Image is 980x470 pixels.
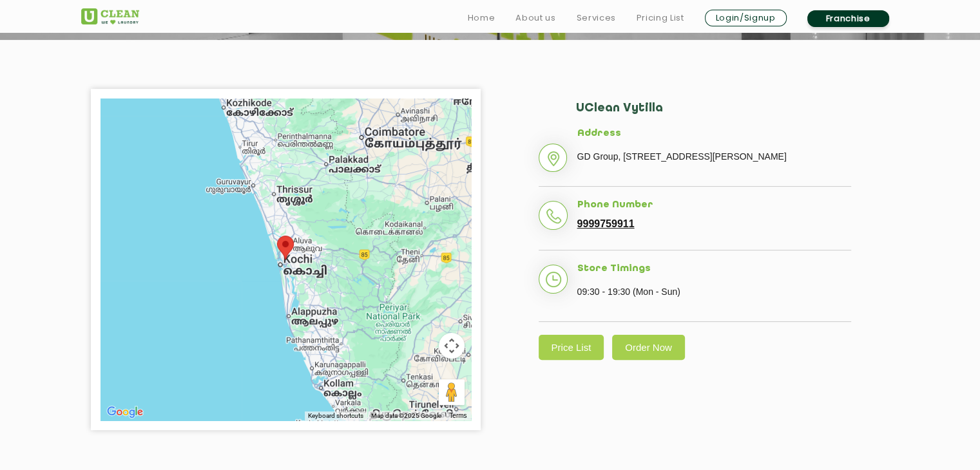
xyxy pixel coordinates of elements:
a: Price List [539,335,604,360]
a: Open this area in Google Maps (opens a new window) [104,404,146,420]
h2: UClean Vytilla [576,102,851,128]
button: Map camera controls [439,333,465,359]
span: Map data ©2025 Google [371,412,441,419]
a: Home [468,10,495,26]
h5: Store Timings [577,263,851,275]
a: 9999759911 [577,218,635,230]
p: GD Group, [STREET_ADDRESS][PERSON_NAME] [577,147,851,166]
button: Drag Pegman onto the map to open Street View [439,379,465,405]
a: About us [515,10,555,26]
a: Services [576,10,615,26]
button: Keyboard shortcuts [308,411,363,420]
img: Google [104,404,146,420]
h5: Phone Number [577,200,851,211]
a: Order Now [612,335,685,360]
a: Franchise [807,10,889,27]
a: Pricing List [637,10,684,26]
p: 09:30 - 19:30 (Mon - Sun) [577,282,851,301]
a: Login/Signup [705,10,787,26]
a: Terms [449,411,466,420]
h5: Address [577,128,851,140]
img: UClean Laundry and Dry Cleaning [81,8,139,24]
